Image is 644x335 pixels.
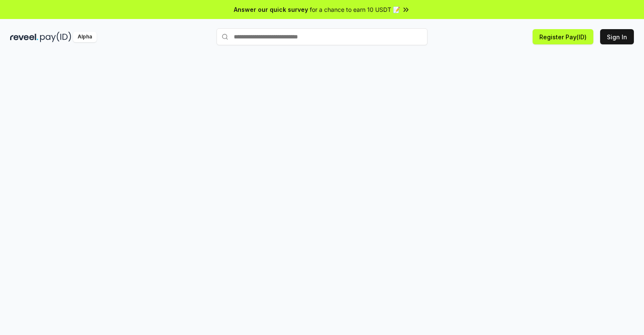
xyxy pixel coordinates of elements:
[533,29,593,44] button: Register Pay(ID)
[10,32,38,42] img: reveel_dark
[310,5,400,14] span: for a chance to earn 10 USDT 📝
[73,32,97,42] div: Alpha
[600,29,634,44] button: Sign In
[40,32,71,42] img: pay_id
[234,5,308,14] span: Answer our quick survey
